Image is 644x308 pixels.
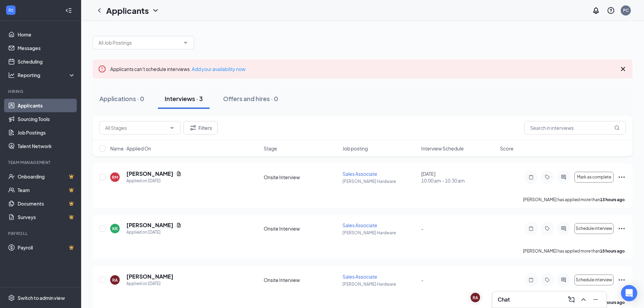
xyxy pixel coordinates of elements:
svg: ChevronDown [169,125,175,131]
p: [PERSON_NAME] Hardware [342,230,417,236]
div: Switch to admin view [18,294,65,301]
span: Applicants can't schedule interviews. [110,66,245,72]
div: Reporting [18,72,76,78]
span: Score [500,145,514,152]
div: RA [473,295,478,301]
button: ChevronUp [578,294,589,305]
span: Sales Associate [342,222,377,228]
svg: ActiveChat [559,226,568,231]
input: Search in interviews [524,121,626,135]
div: Onsite Interview [264,174,338,181]
span: 10:00 am - 10:30 am [421,177,496,184]
svg: ComposeMessage [567,295,575,304]
span: - [421,226,424,232]
div: Payroll [8,231,74,236]
button: Minimize [590,294,601,305]
b: 18 hours ago [600,300,625,305]
a: Messages [18,41,75,55]
svg: ChevronLeft [95,6,103,15]
svg: Error [98,65,106,73]
svg: ChevronUp [579,295,588,304]
svg: Document [176,222,182,228]
svg: Cross [619,65,627,73]
div: Applied on [DATE] [126,229,182,236]
svg: Settings [8,294,15,301]
a: Job Postings [18,126,75,139]
span: Sales Associate [342,274,377,280]
svg: MagnifyingGlass [614,125,620,131]
button: Schedule interview [574,275,614,285]
span: Schedule interview [576,278,612,282]
p: [PERSON_NAME] has applied more than . [523,197,626,203]
a: Talent Network [18,139,75,153]
svg: Tag [543,277,551,283]
h3: Chat [498,296,510,303]
a: Applicants [18,99,75,112]
svg: Collapse [65,7,72,14]
svg: ActiveChat [559,174,568,180]
h1: Applicants [106,5,149,16]
svg: Ellipses [618,173,626,181]
a: DocumentsCrown [18,197,75,210]
svg: Filter [189,124,197,132]
input: All Stages [105,124,167,132]
div: [DATE] [421,170,496,184]
svg: Ellipses [618,224,626,233]
svg: Minimize [592,295,600,304]
svg: Tag [543,226,551,231]
a: Scheduling [18,55,75,68]
div: RM [112,174,118,180]
svg: Notifications [592,6,600,15]
a: Home [18,28,75,41]
a: TeamCrown [18,183,75,197]
div: KR [112,226,118,232]
span: Mark as complete [577,175,611,180]
p: [PERSON_NAME] Hardware [342,179,417,184]
a: OnboardingCrown [18,170,75,183]
svg: QuestionInfo [607,6,615,15]
b: 15 hours ago [600,248,625,254]
svg: ChevronDown [151,6,160,15]
div: Hiring [8,89,74,94]
h5: [PERSON_NAME] [126,221,173,229]
svg: Analysis [8,72,15,78]
button: Schedule interview [574,223,614,234]
div: Interviews · 3 [165,94,203,103]
p: [PERSON_NAME] has applied more than . [523,248,626,254]
div: RA [112,277,118,283]
span: Job posting [342,145,368,152]
div: Onsite Interview [264,277,338,283]
b: 13 hours ago [600,197,625,202]
div: PC [623,7,629,13]
div: Team Management [8,160,74,165]
button: Filter Filters [183,121,218,135]
svg: ChevronDown [183,40,188,45]
p: [PERSON_NAME] Hardware [342,281,417,287]
a: SurveysCrown [18,210,75,224]
svg: ActiveChat [559,277,568,283]
span: Sales Associate [342,171,377,177]
button: Mark as complete [574,172,614,183]
div: Applied on [DATE] [126,280,173,287]
svg: Document [176,171,182,176]
svg: Note [527,174,535,180]
a: Add your availability now [192,66,245,72]
span: - [421,277,424,283]
svg: Note [527,277,535,283]
h5: [PERSON_NAME] [126,170,173,177]
span: Schedule interview [576,226,612,231]
button: ComposeMessage [566,294,577,305]
svg: Note [527,226,535,231]
div: Applied on [DATE] [126,177,182,184]
svg: WorkstreamLogo [7,7,14,14]
div: Onsite Interview [264,225,338,232]
span: Interview Schedule [421,145,464,152]
svg: Tag [543,174,551,180]
span: Stage [264,145,277,152]
a: Sourcing Tools [18,112,75,126]
h5: [PERSON_NAME] [126,273,173,280]
div: Offers and hires · 0 [223,94,278,103]
input: All Job Postings [98,39,180,46]
div: Open Intercom Messenger [621,285,637,301]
